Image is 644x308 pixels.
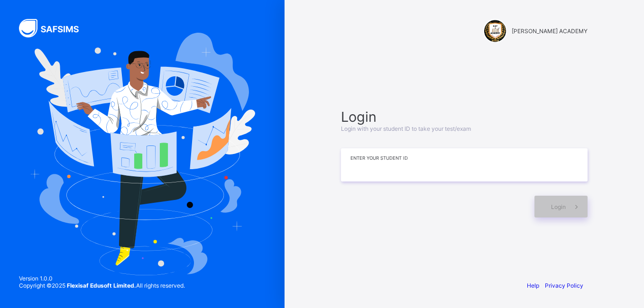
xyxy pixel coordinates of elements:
img: SAFSIMS Logo [19,19,90,37]
span: Version 1.0.0 [19,275,185,282]
a: Privacy Policy [545,282,583,289]
span: Login [341,109,588,125]
span: Login with your student ID to take your test/exam [341,125,471,132]
span: Login [551,203,566,210]
strong: Flexisaf Edusoft Limited. [67,282,136,289]
span: Copyright © 2025 All rights reserved. [19,282,185,289]
a: Help [527,282,539,289]
img: Hero Image [29,33,255,275]
span: [PERSON_NAME] ACADEMY [512,27,588,35]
